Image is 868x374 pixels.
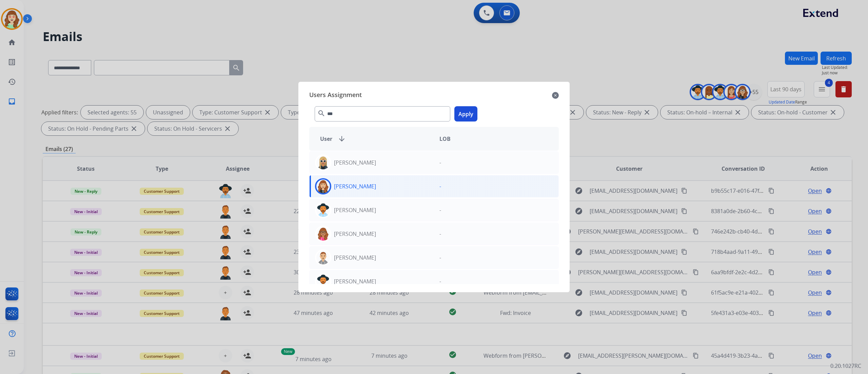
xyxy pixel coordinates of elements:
[334,230,376,238] p: [PERSON_NAME]
[439,158,441,167] p: -
[439,135,451,143] span: LOB
[439,277,441,285] p: -
[334,277,376,285] p: [PERSON_NAME]
[439,254,441,262] p: -
[317,109,325,117] mat-icon: search
[338,135,346,143] mat-icon: arrow_downward
[552,91,559,99] mat-icon: close
[315,135,434,143] div: User
[439,182,441,190] p: -
[334,182,376,190] p: [PERSON_NAME]
[334,254,376,262] p: [PERSON_NAME]
[334,206,376,214] p: [PERSON_NAME]
[334,158,376,167] p: [PERSON_NAME]
[439,230,441,238] p: -
[454,106,477,121] button: Apply
[439,206,441,214] p: -
[309,90,362,101] span: Users Assignment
